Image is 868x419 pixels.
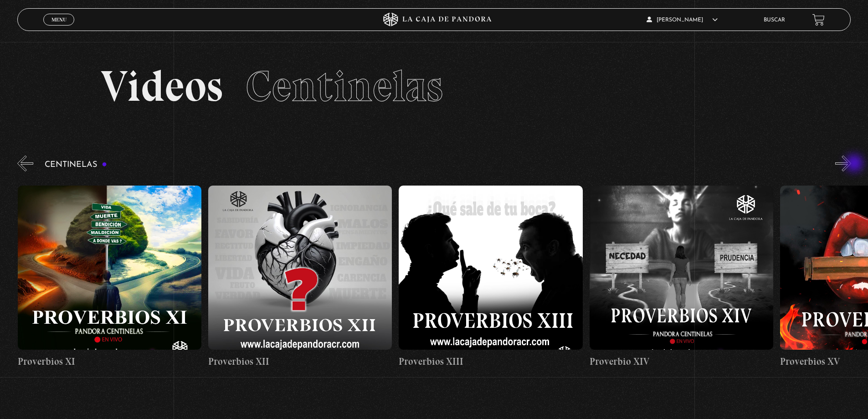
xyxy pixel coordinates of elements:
[208,354,392,369] h4: Proverbios XII
[835,155,851,171] button: Next
[399,178,582,376] a: Proverbios XIII
[17,155,33,171] button: Previous
[764,17,785,23] a: Buscar
[246,60,443,112] span: Centinelas
[18,354,201,369] h4: Proverbios XI
[208,178,392,376] a: Proverbios XII
[45,160,107,169] h3: Centinelas
[18,178,201,376] a: Proverbios XI
[101,65,767,108] h2: Videos
[51,17,67,22] span: Menu
[399,354,582,369] h4: Proverbios XIII
[590,178,773,376] a: Proverbio XIV
[647,17,718,23] span: [PERSON_NAME]
[590,354,773,369] h4: Proverbio XIV
[48,25,70,31] span: Cerrar
[812,14,825,26] a: View your shopping cart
